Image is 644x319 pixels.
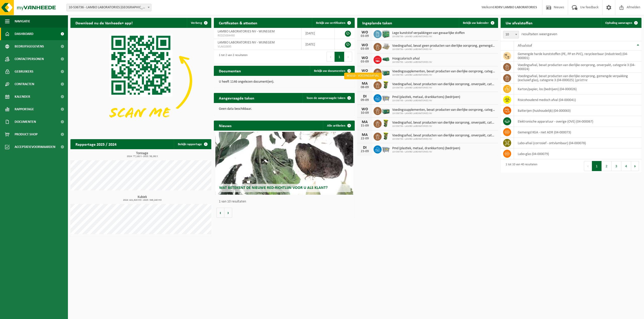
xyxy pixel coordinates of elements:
[174,139,211,149] a: Bekijk rapportage
[15,28,33,40] span: Dashboard
[360,150,370,153] div: 23-09
[503,31,519,38] span: 10
[382,29,390,38] img: PB-HB-1400-HPE-GN-11
[493,6,537,9] strong: C4DRV LAMBO LABORATORIES
[392,74,496,77] span: 10-536736 - LAMBO LABORATORIES NV
[219,107,350,111] p: Geen data beschikbaar.
[602,161,612,171] button: 2
[15,128,37,141] span: Product Shop
[392,70,496,74] span: Voedingssupplementen, bevat producten van dierlijke oorsprong, categorie 3
[15,40,44,53] span: Bedrijfsgegevens
[459,18,498,28] a: Bekijk uw kalender
[514,138,641,148] td: labo-afval (corrosief - ontvlambaar) (04-000078)
[214,93,259,103] h2: Aangevraagde taken
[335,52,344,62] button: 1
[584,161,592,171] button: Previous
[310,66,354,76] a: Bekijk uw documenten
[15,90,30,103] span: Kalender
[66,4,151,11] span: 10-536736 - LAMBO LABORATORIES NV - WIJNEGEM
[73,152,211,158] h3: Tonnage
[360,69,370,73] div: WO
[360,30,370,34] div: WO
[631,161,639,171] button: Next
[392,35,465,38] span: 10-536736 - LAMBO LABORATORIES NV
[218,45,298,49] span: VLA610695
[576,78,588,82] i: gelatine
[327,52,335,62] button: Previous
[612,161,621,171] button: 3
[514,73,641,84] td: voedingsafval, bevat producten van dierlijke oorsprong, gemengde verpakking (exclusief glas), cat...
[503,31,519,38] span: 10
[316,21,345,25] span: Bekijk uw certificaten
[15,78,34,90] span: Contracten
[392,61,432,64] span: 10-536736 - LAMBO LABORATORIES NV
[382,145,390,153] img: WB-2500-GAL-GY-01
[521,32,557,36] label: resultaten weergeven
[601,18,641,28] a: Ophaling aanvragen
[503,161,537,172] div: 1 tot 10 van 40 resultaten
[73,155,211,158] span: 2024: 77,182 t - 2025: 58,292 t
[360,94,370,98] div: DI
[382,93,390,102] img: WB-2500-GAL-GY-01
[15,53,44,65] span: Contactpersonen
[360,107,370,111] div: WO
[357,18,397,28] h2: Ingeplande taken
[392,82,496,86] span: Voedingsafval, bevat producten van dierlijke oorsprong, onverpakt, categorie 3
[382,106,390,115] img: PB-LB-0680-HPE-GN-01
[214,18,262,28] h2: Certificaten & attesten
[518,44,532,48] span: Afvalstof
[360,137,370,140] div: 22-09
[392,99,460,102] span: 10-536736 - LAMBO LABORATORIES NV
[463,21,489,25] span: Bekijk uw kalender
[70,18,138,28] h2: Download nu de Vanheede+ app!
[382,81,390,89] img: WB-0060-HPE-GN-50
[382,57,390,62] img: HK-XK-22-GN-00
[306,96,345,100] span: Toon de aangevraagde taken
[360,73,370,76] div: 03-09
[392,44,496,48] span: Voedingsafval, bevat geen producten van dierlijke oorsprong, gemengde verpakking...
[215,132,353,195] a: Wat betekent de nieuwe RED-richtlijn voor u als klant?
[514,127,641,138] td: gemengd KGA - niet ADR (04-000073)
[360,98,370,102] div: 09-09
[360,47,370,51] div: 03-09
[360,111,370,115] div: 10-09
[360,82,370,86] div: MA
[382,132,390,140] img: WB-0060-HPE-GN-50
[514,105,641,116] td: batterijen (huishoudelijk) (04-000063)
[382,119,390,128] img: WB-0060-HPE-GN-50
[392,138,496,141] span: 10-536736 - LAMBO LABORATORIES NV
[360,124,370,128] div: 15-09
[360,60,370,64] div: 03-09
[392,134,496,138] span: Voedingsafval, bevat producten van dierlijke oorsprong, onverpakt, categorie 3
[73,195,211,201] h3: Kubiek
[312,18,354,28] a: Bekijk uw certificaten
[360,34,370,38] div: 03-09
[360,56,370,60] div: WO
[392,48,496,51] span: 10-536736 - LAMBO LABORATORIES NV
[392,95,460,99] span: Pmd (plastiek, metaal, drankkartons) (bedrijven)
[218,30,275,33] span: LAMBO LABORATORIES NV - WIJNEGEM
[360,133,370,137] div: MA
[302,28,335,39] td: [DATE]
[392,146,460,150] span: Pmd (plastiek, metaal, drankkartons) (bedrijven)
[214,121,236,130] h2: Nieuws
[218,41,275,44] span: LAMBO LABORATORIES NV - WIJNEGEM
[302,39,335,50] td: [DATE]
[392,86,496,89] span: 10-536736 - LAMBO LABORATORIES NV
[605,21,632,25] span: Ophaling aanvragen
[392,108,496,112] span: Voedingssupplementen, bevat producten van dierlijke oorsprong, categorie 3
[514,116,641,127] td: elektronische apparatuur - overige (OVE) (04-000067)
[323,121,354,131] a: Alle artikelen
[392,125,496,128] span: 10-536736 - LAMBO LABORATORIES NV
[15,116,36,128] span: Documenten
[219,200,352,203] p: 1 van 10 resultaten
[392,57,432,61] span: Hoogcalorisch afval
[514,84,641,94] td: karton/papier, los (bedrijven) (04-000026)
[15,15,30,28] span: Navigatie
[392,112,496,115] span: 10-536736 - LAMBO LABORATORIES NV
[216,208,224,218] button: Vorige
[621,161,631,171] button: 4
[382,42,390,51] img: LP-PA-00000-WDN-11
[360,86,370,89] div: 08-09
[70,139,122,149] h2: Rapportage 2025 / 2024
